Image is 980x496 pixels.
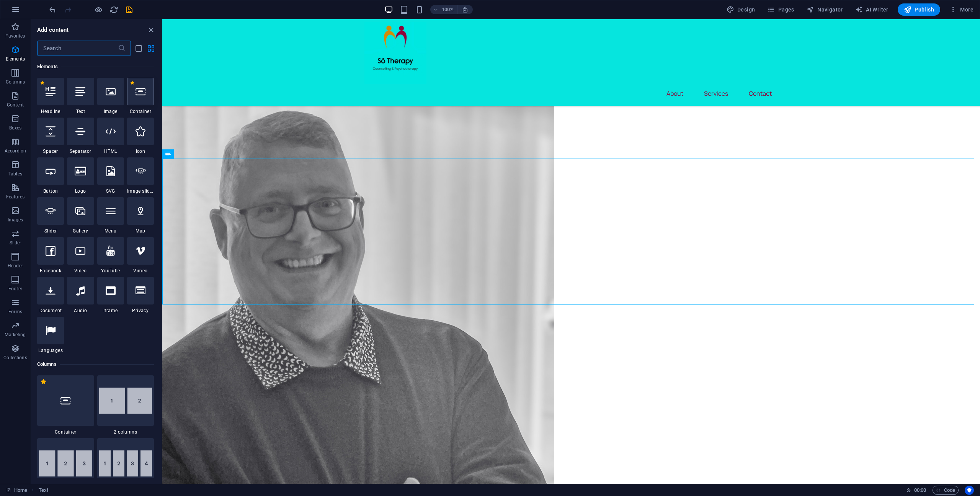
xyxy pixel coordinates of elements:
p: Forms [8,309,22,315]
span: Image slider [127,188,154,194]
div: Menu [97,197,124,234]
button: Design [724,3,758,16]
p: Marketing [5,332,26,338]
p: Images [8,217,23,223]
button: More [946,3,977,16]
span: : [920,487,921,493]
span: Separator [67,148,94,154]
div: Image slider [127,157,154,194]
span: Iframe [97,308,124,314]
div: Text [67,78,94,115]
i: Save (Ctrl+S) [125,5,134,14]
span: Headline [37,108,64,115]
button: Pages [764,3,797,16]
div: Languages [37,317,64,354]
span: Menu [97,228,124,234]
p: Boxes [9,125,22,131]
span: Text [67,108,94,115]
span: SVG [97,188,124,194]
span: AI Writer [855,6,889,13]
span: Code [936,486,955,495]
div: Image [97,78,124,115]
img: 3columns.svg [39,450,92,476]
span: Remove from favorites [40,378,47,385]
button: Publish [898,3,940,16]
span: Spacer [37,148,64,154]
button: Code [933,486,959,495]
span: Logo [67,188,94,194]
button: undo [48,5,57,14]
p: Columns [6,79,25,85]
span: Vimeo [127,268,154,274]
button: grid-view [146,44,155,53]
button: AI Writer [852,3,892,16]
h6: Elements [37,62,154,71]
button: save [124,5,134,14]
h6: Add content [37,25,69,34]
span: HTML [97,148,124,154]
span: Container [37,429,94,435]
div: Headline [37,78,64,115]
h6: Columns [37,360,154,369]
button: Usercentrics [965,486,974,495]
span: 2 columns [97,429,154,435]
span: Map [127,228,154,234]
span: Design [727,6,755,13]
span: Container [127,108,154,115]
span: Publish [904,6,934,13]
div: Facebook [37,237,64,274]
span: YouTube [97,268,124,274]
div: Document [37,277,64,314]
span: Navigator [807,6,843,13]
div: Spacer [37,118,64,154]
p: Collections [3,355,27,361]
span: More [949,6,973,13]
span: Image [97,108,124,115]
div: 2 columns [97,375,154,435]
div: Logo [67,157,94,194]
p: Favorites [5,33,25,39]
p: Accordion [5,148,26,154]
div: Audio [67,277,94,314]
span: Privacy [127,308,154,314]
div: Container [127,78,154,115]
span: Facebook [37,268,64,274]
div: SVG [97,157,124,194]
p: Footer [8,286,22,292]
div: Button [37,157,64,194]
div: HTML [97,118,124,154]
p: Elements [6,56,25,62]
span: Slider [37,228,64,234]
div: Privacy [127,277,154,314]
div: Vimeo [127,237,154,274]
span: 00 00 [914,486,926,495]
span: Pages [767,6,794,13]
button: list-view [134,44,143,53]
p: Slider [10,240,21,246]
span: Document [37,308,64,314]
a: Click to cancel selection. Double-click to open Pages [6,486,27,495]
img: 4columns.svg [99,450,152,476]
span: Click to select. Double-click to edit [39,486,48,495]
p: Content [7,102,24,108]
button: reload [109,5,118,14]
button: close panel [146,25,155,34]
i: On resize automatically adjust zoom level to fit chosen device. [462,6,469,13]
button: Navigator [804,3,846,16]
span: Audio [67,308,94,314]
input: Search [37,41,118,56]
span: Remove from favorites [40,81,44,85]
h6: 100% [442,5,454,14]
p: Features [6,194,24,200]
span: Gallery [67,228,94,234]
nav: breadcrumb [39,486,48,495]
div: Design (Ctrl+Alt+Y) [724,3,758,16]
div: Iframe [97,277,124,314]
i: Undo: Delete elements (Ctrl+Z) [48,5,57,14]
span: Remove from favorites [130,81,134,85]
p: Header [8,263,23,269]
div: YouTube [97,237,124,274]
div: Container [37,375,94,435]
div: Gallery [67,197,94,234]
div: Separator [67,118,94,154]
